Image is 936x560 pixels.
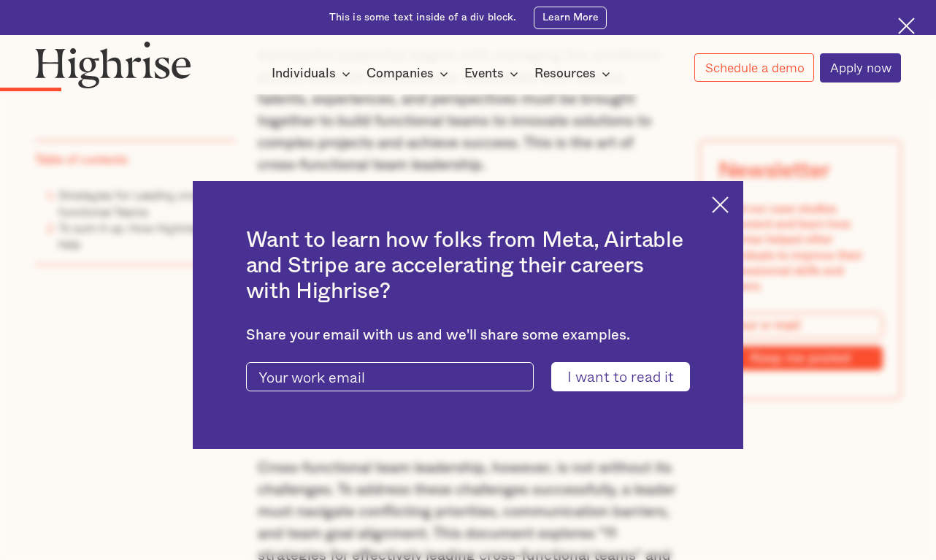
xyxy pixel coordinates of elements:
[712,196,729,213] img: Cross icon
[820,53,901,83] a: Apply now
[534,7,607,29] a: Learn More
[367,65,453,83] div: Companies
[272,65,336,83] div: Individuals
[694,53,813,82] a: Schedule a demo
[329,11,517,25] div: This is some text inside of a div block.
[551,362,690,391] input: I want to read it
[464,65,504,83] div: Events
[246,362,691,391] form: current-ascender-blog-article-modal-form
[534,65,615,83] div: Resources
[246,362,534,391] input: Your work email
[35,41,191,88] img: Highrise logo
[534,65,596,83] div: Resources
[246,327,691,345] div: Share your email with us and we'll share some examples.
[272,65,355,83] div: Individuals
[464,65,523,83] div: Events
[898,18,915,34] img: Cross icon
[246,228,691,304] h2: Want to learn how folks from Meta, Airtable and Stripe are accelerating their careers with Highrise?
[367,65,434,83] div: Companies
